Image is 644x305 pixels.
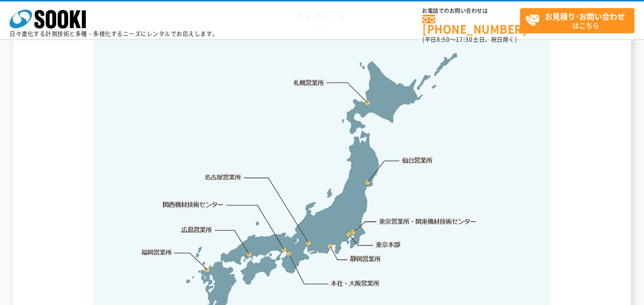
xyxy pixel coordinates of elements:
[437,35,450,44] span: 8:50
[376,240,401,250] a: 東京本部
[350,254,381,264] a: 静岡営業所
[422,35,517,44] span: (平日 ～ 土日、祝日除く)
[545,10,625,22] strong: お見積り･お問い合わせ
[456,35,473,44] span: 17:30
[182,225,213,234] a: 広島営業所
[379,216,477,226] a: 東京営業所・関東機材技術センター
[141,247,172,257] a: 福岡営業所
[10,31,218,37] p: 日々進化する計測技術と多種・多様化するニーズにレンタルでお応えします。
[163,200,224,209] a: 関西機材技術センター
[422,15,520,34] a: [PHONE_NUMBER]
[525,9,634,32] span: はこちら
[330,278,380,288] a: 本社・大阪営業所
[520,8,634,33] a: お見積り･お問い合わせはこちら
[204,173,242,182] a: 名古屋営業所
[294,78,325,87] a: 札幌営業所
[402,156,433,165] a: 仙台営業所
[422,8,520,14] span: お電話でのお問い合わせは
